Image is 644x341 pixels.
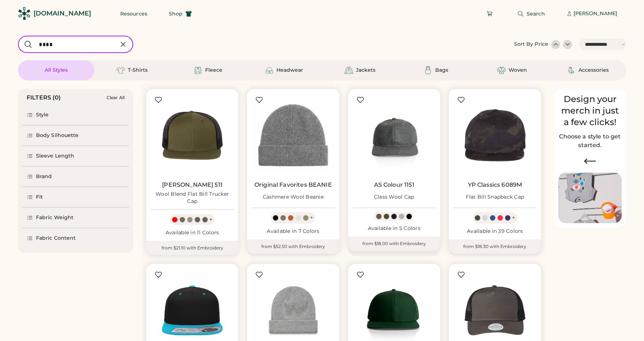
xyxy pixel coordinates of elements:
[310,214,313,222] div: +
[348,236,440,251] div: from $18.00 with Embroidery
[169,11,183,16] span: Shop
[36,152,74,160] div: Sleeve Length
[558,132,622,150] h2: Choose a style to get started.
[194,66,202,75] img: Fleece Icon
[150,229,234,236] div: Available in 11 Colors
[128,67,148,74] div: T-Shirts
[36,132,79,139] div: Body Silhouette
[374,194,414,201] div: Class Wool Cap
[27,93,61,102] div: FILTERS (0)
[468,181,522,189] a: YP Classics 6089M
[512,214,515,222] div: +
[453,93,537,177] img: YP Classics 6089M Flat Bill Snapback Cap
[453,228,537,235] div: Available in 39 Colors
[247,239,339,254] div: from $52.50 with Embroidery
[265,66,274,75] img: Headwear Icon
[497,66,506,75] img: Woven Icon
[107,95,125,100] div: Clear All
[558,173,622,223] img: Image of Lisa Congdon Eye Print on T-Shirt and Hat
[150,191,234,205] div: Wool Blend Flat Bill Trucker Cap
[116,66,125,75] img: T-Shirts Icon
[251,228,335,235] div: Available in 7 Colors
[352,93,436,177] img: AS Colour 1151 Class Wool Cap
[209,216,212,223] div: +
[435,67,448,74] div: Bags
[36,173,52,180] div: Brand
[424,66,432,75] img: Bags Icon
[112,6,156,21] button: Resources
[146,241,238,255] div: from $21.10 with Embroidery
[567,66,576,75] img: Accessories Icon
[374,181,414,189] a: AS Colour 1151
[255,181,332,189] a: Original Favorites BEANIE
[150,93,234,177] img: Richardson 511 Wool Blend Flat Bill Trucker Cap
[344,66,353,75] img: Jackets Icon
[509,67,527,74] div: Woven
[18,7,31,20] img: Rendered Logo - Screens
[449,239,541,254] div: from $18.30 with Embroidery
[527,11,545,16] span: Search
[162,181,222,189] a: [PERSON_NAME] 511
[36,194,43,201] div: Fit
[466,194,524,201] div: Flat Bill Snapback Cap
[263,194,324,201] div: Cashmere Wool Beanie
[558,93,622,128] div: Design your merch in just a few clicks!
[45,67,68,74] div: All Styles
[356,67,375,74] div: Jackets
[36,235,76,242] div: Fabric Content
[352,225,436,232] div: Available in 5 Colors
[514,41,548,48] div: Sort By Price
[578,67,609,74] div: Accessories
[509,6,554,21] button: Search
[33,9,91,18] div: [DOMAIN_NAME]
[573,10,617,17] div: [PERSON_NAME]
[276,67,303,74] div: Headwear
[160,6,201,21] button: Shop
[251,93,335,177] img: Original Favorites BEANIE Cashmere Wool Beanie
[205,67,222,74] div: Fleece
[36,111,49,119] div: Style
[36,214,73,221] div: Fabric Weight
